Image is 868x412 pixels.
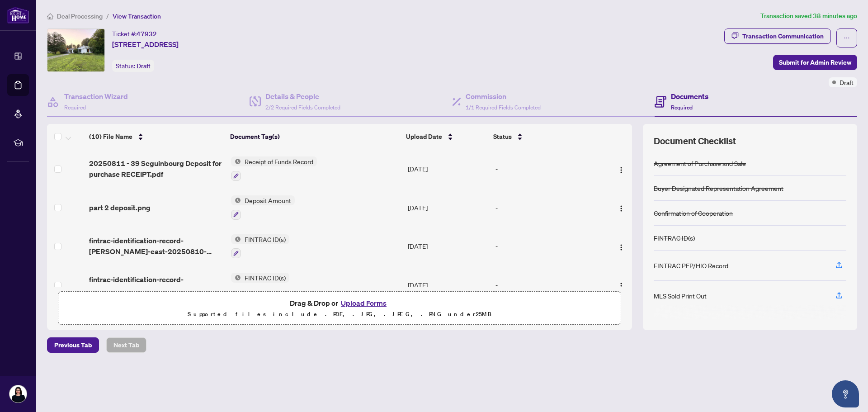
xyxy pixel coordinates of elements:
[9,385,27,403] img: Profile Icon
[112,39,179,50] span: [STREET_ADDRESS]
[724,28,831,44] button: Transaction Communication
[493,132,512,142] span: Status
[47,337,99,353] button: Previous Tab
[654,233,695,243] div: FINTRAC ID(s)
[241,156,317,166] span: Receipt of Funds Record
[113,12,161,20] span: View Transaction
[495,280,598,290] div: -
[64,309,615,320] p: Supported files include .PDF, .JPG, .JPEG, .PNG under 25 MB
[54,338,92,352] span: Previous Tab
[466,104,541,111] span: 1/1 Required Fields Completed
[106,11,109,21] li: /
[106,337,146,353] button: Next Tab
[654,260,728,270] div: FINTRAC PEP/HIO Record
[226,124,403,149] th: Document Tag(s)
[265,91,340,102] h4: Details & People
[495,164,598,174] div: -
[112,28,157,39] div: Ticket #:
[618,166,625,174] img: Logo
[742,29,824,43] div: Transaction Communication
[57,12,103,20] span: Deal Processing
[58,292,621,325] span: Drag & Drop orUpload FormsSupported files include .PDF, .JPG, .JPEG, .PNG under25MB
[231,156,317,181] button: Status IconReceipt of Funds Record
[840,77,854,87] span: Draft
[85,124,226,149] th: (10) File Name
[231,195,295,220] button: Status IconDeposit Amount
[654,183,783,193] div: Buyer Designated Representation Agreement
[338,297,389,309] button: Upload Forms
[406,132,442,142] span: Upload Date
[671,91,708,102] h4: Documents
[654,135,736,147] span: Document Checklist
[614,239,628,253] button: Logo
[614,161,628,176] button: Logo
[241,273,289,283] span: FINTRAC ID(s)
[89,202,151,213] span: part 2 deposit.png
[290,297,389,309] span: Drag & Drop or
[64,104,86,111] span: Required
[231,156,241,166] img: Status Icon
[654,291,707,301] div: MLS Sold Print Out
[64,91,128,102] h4: Transaction Wizard
[89,235,223,257] span: fintrac-identification-record-[PERSON_NAME]-east-20250810-112433.pdf
[466,91,541,102] h4: Commission
[7,7,29,24] img: logo
[779,55,851,70] span: Submit for Admin Review
[137,30,157,38] span: 47932
[760,11,857,21] article: Transaction saved 38 minutes ago
[112,60,154,72] div: Status:
[832,380,859,407] button: Open asap
[404,227,492,266] td: [DATE]
[137,62,151,70] span: Draft
[231,234,241,244] img: Status Icon
[495,203,598,213] div: -
[844,35,850,41] span: ellipsis
[89,158,223,180] span: 20250811 - 39 Seguinbourg Deposit for purchase RECEIPT.pdf
[614,278,628,292] button: Logo
[773,55,857,70] button: Submit for Admin Review
[618,244,625,251] img: Logo
[265,104,340,111] span: 2/2 Required Fields Completed
[402,124,490,149] th: Upload Date
[404,188,492,227] td: [DATE]
[231,234,289,259] button: Status IconFINTRAC ID(s)
[671,104,693,111] span: Required
[241,234,289,244] span: FINTRAC ID(s)
[654,158,746,168] div: Agreement of Purchase and Sale
[404,149,492,188] td: [DATE]
[47,29,104,71] img: IMG-X12297430_1.jpg
[490,124,599,149] th: Status
[618,282,625,289] img: Logo
[654,208,733,218] div: Confirmation of Cooperation
[231,195,241,205] img: Status Icon
[89,132,132,142] span: (10) File Name
[404,265,492,304] td: [DATE]
[231,273,289,297] button: Status IconFINTRAC ID(s)
[231,273,241,283] img: Status Icon
[495,241,598,251] div: -
[241,195,295,205] span: Deposit Amount
[618,205,625,212] img: Logo
[89,274,223,296] span: fintrac-identification-record-[PERSON_NAME]-20250810-092339.pdf
[614,200,628,215] button: Logo
[47,13,53,19] span: home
